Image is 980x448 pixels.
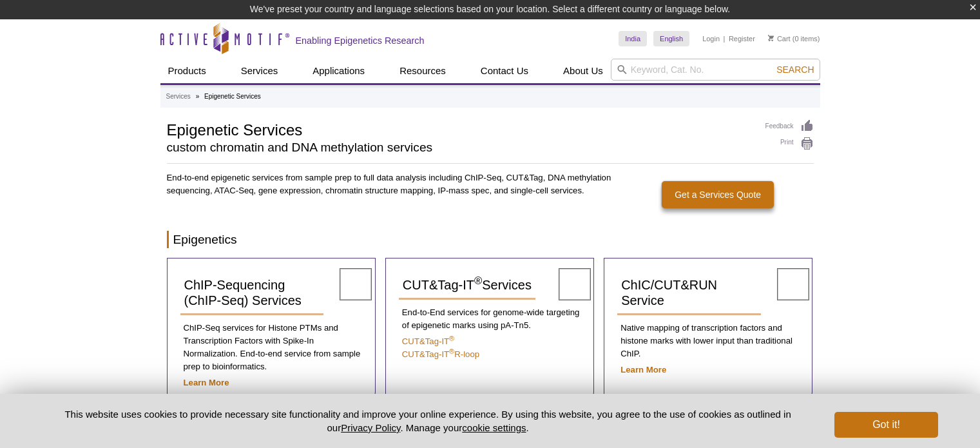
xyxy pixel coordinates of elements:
a: Services [166,91,191,102]
li: (0 items) [768,31,820,46]
img: CUT&Tag-IT® Services [559,268,591,300]
li: » [196,93,200,100]
a: Learn More [184,378,229,387]
button: Got it! [834,412,937,438]
li: Epigenetic Services [204,93,261,100]
a: Learn More [620,365,666,375]
span: ChIP-Sequencing (ChIP-Seq) Services [184,278,302,307]
a: Contact Us [473,59,536,83]
img: ChIC/CUT&RUN Service [777,268,809,300]
h2: Enabling Epigenetics Research [296,35,425,46]
span: ChIC/CUT&RUN Service [621,278,717,307]
p: This website uses cookies to provide necessary site functionality and improve your online experie... [43,407,814,434]
a: Get a Services Quote [662,181,774,208]
a: Cart [768,34,791,43]
span: CUT&Tag-IT Services [403,278,532,292]
p: ChIP-Seq services for Histone PTMs and Transcription Factors with Spike-In Normalization. End-to-... [180,322,362,373]
img: Your Cart [768,35,774,41]
button: Search [773,64,818,75]
a: CUT&Tag-IT®Services [399,271,535,300]
a: Resources [392,59,454,83]
a: CUT&Tag-IT®R-loop [402,349,479,359]
a: CUT&Tag-IT® [402,336,454,346]
h2: custom chromatin and DNA methylation services [167,142,753,153]
a: About Us [555,59,611,83]
p: End-to-end epigenetic services from sample prep to full data analysis including ChIP-Seq, CUT&Tag... [167,171,613,197]
sup: ® [474,275,482,287]
img: ChIP-Seq Services [340,268,372,300]
a: ChIP-Sequencing (ChIP-Seq) Services [180,271,324,315]
a: English [653,31,689,46]
li: | [724,31,725,46]
a: Register [729,34,755,43]
a: Applications [305,59,372,83]
a: Services [233,59,286,83]
sup: ® [449,347,454,355]
a: Feedback [765,119,814,133]
a: Login [702,34,720,43]
span: Search [776,64,814,75]
a: Privacy Policy [341,422,400,433]
h1: Epigenetic Services [167,119,753,139]
input: Keyword, Cat. No. [611,59,820,81]
a: India [619,31,647,46]
button: cookie settings [462,422,526,433]
a: Products [160,59,214,83]
p: End-to-End services for genome-wide targeting of epigenetic marks using pA-Tn5. [399,306,581,332]
a: ChIC/CUT&RUN Service [617,271,761,315]
sup: ® [449,335,454,342]
p: Native mapping of transcription factors and histone marks with lower input than traditional ChIP. [617,322,799,360]
h2: Epigenetics [167,231,814,248]
a: Print [765,137,814,151]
